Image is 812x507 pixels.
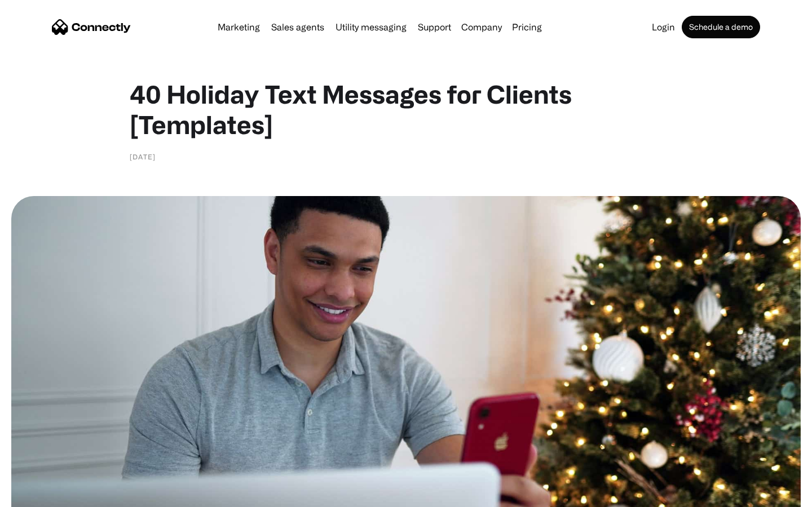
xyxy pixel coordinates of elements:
a: Sales agents [267,23,329,32]
a: Schedule a demo [682,16,760,38]
h1: 40 Holiday Text Messages for Clients [Templates] [130,79,682,140]
a: Utility messaging [331,23,411,32]
ul: Language list [23,487,68,503]
a: Marketing [213,23,264,32]
a: Support [413,23,456,32]
div: Company [461,19,502,35]
a: Pricing [507,23,546,32]
aside: Language selected: English [11,487,68,503]
div: [DATE] [130,151,156,162]
a: Login [647,23,679,32]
